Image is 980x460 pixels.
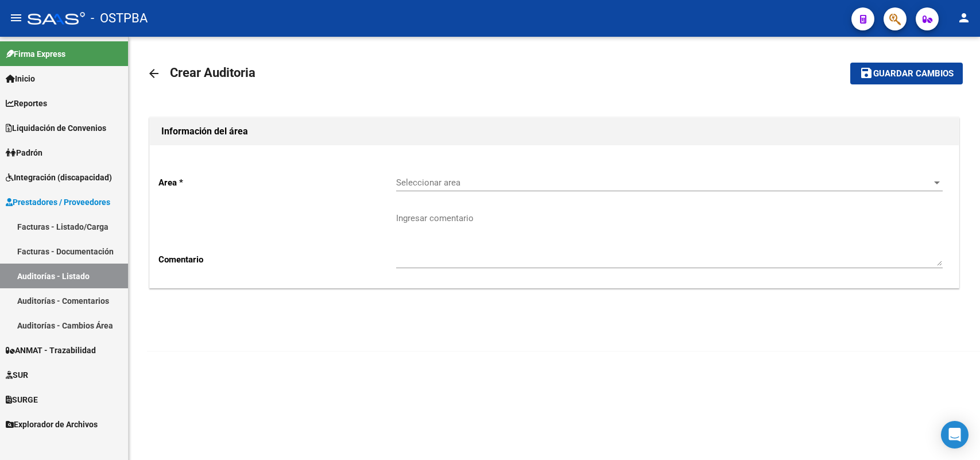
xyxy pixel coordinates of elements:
span: Firma Express [6,48,65,60]
span: SUR [6,369,28,381]
span: Reportes [6,97,47,110]
div: Open Intercom Messenger [941,421,969,449]
mat-icon: arrow_back [147,67,161,80]
span: Guardar cambios [873,69,954,79]
mat-icon: menu [9,11,23,25]
span: Liquidación de Convenios [6,122,106,134]
mat-icon: person [957,11,971,25]
span: ANMAT - Trazabilidad [6,344,96,357]
p: Area * [158,176,396,189]
span: Explorador de Archivos [6,418,98,431]
span: SURGE [6,393,38,406]
h1: Información del área [161,122,947,141]
span: Padrón [6,146,42,159]
span: Crear Auditoria [170,65,255,80]
span: - OSTPBA [91,6,148,31]
span: Inicio [6,72,35,85]
mat-icon: save [859,66,873,80]
span: Integración (discapacidad) [6,171,112,184]
button: Guardar cambios [850,63,963,84]
span: Seleccionar area [396,177,932,188]
p: Comentario [158,253,396,266]
span: Prestadores / Proveedores [6,196,110,208]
